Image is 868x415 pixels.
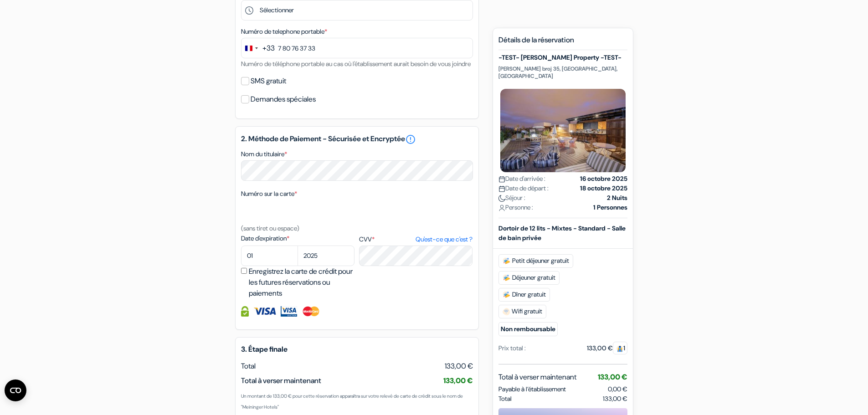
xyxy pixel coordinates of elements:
[241,38,275,58] button: Change country, selected France (+33)
[498,184,549,193] span: Date de départ :
[241,361,256,371] span: Total
[241,376,321,385] span: Total à verser maintenant
[443,376,473,385] span: 133,00 €
[603,394,627,404] span: 133,00 €
[302,306,320,317] img: Master Card
[498,271,560,285] span: Déjeuner gratuit
[498,36,627,50] h5: Détails de la réservation
[498,193,525,203] span: Séjour :
[613,342,627,354] span: 1
[241,234,354,243] label: Date d'expiration
[241,149,287,159] label: Nom du titulaire
[616,345,623,352] img: guest.svg
[498,65,627,80] p: [PERSON_NAME] broj 35, [GEOGRAPHIC_DATA], [GEOGRAPHIC_DATA]
[241,134,473,145] h5: 2. Méthode de Paiement - Sécurisée et Encryptée
[241,27,327,36] label: Numéro de telephone portable
[503,257,510,265] img: free_breakfast.svg
[498,384,566,394] span: Payable à l’établissement
[281,306,297,317] img: Visa Electron
[498,394,512,404] span: Total
[498,288,550,302] span: Dîner gratuit
[241,224,299,232] small: (sans tiret ou espace)
[498,203,533,212] span: Personne :
[498,372,576,383] span: Total à verser maintenant
[241,60,471,68] small: Numéro de téléphone portable au cas où l'établissement aurait besoin de vous joindre
[607,193,627,203] strong: 2 Nuits
[241,306,249,317] img: Information de carte de crédit entièrement encryptée et sécurisée
[445,361,473,372] span: 133,00 €
[608,385,627,393] span: 0,00 €
[251,75,286,87] label: SMS gratuit
[580,184,627,193] strong: 18 octobre 2025
[580,174,627,184] strong: 16 octobre 2025
[587,343,627,353] div: 133,00 €
[498,305,546,318] span: Wifi gratuit
[498,195,505,202] img: moon.svg
[498,322,558,336] small: Non remboursable
[5,379,26,401] button: Open CMP widget
[498,205,505,211] img: user_icon.svg
[262,43,275,54] div: +33
[241,189,297,199] label: Numéro sur la carte
[503,308,510,315] img: free_wifi.svg
[498,343,526,353] div: Prix total :
[359,235,473,244] label: CVV
[241,393,463,410] small: Un montant de 133,00 € pour cette réservation apparaîtra sur votre relevé de carte de crédit sous...
[593,203,627,212] strong: 1 Personnes
[253,306,276,317] img: Visa
[503,274,510,282] img: free_breakfast.svg
[498,174,545,184] span: Date d'arrivée :
[498,54,627,62] h5: -TEST- [PERSON_NAME] Property -TEST-
[503,291,510,298] img: free_breakfast.svg
[249,266,357,299] label: Enregistrez la carte de crédit pour les futures réservations ou paiements
[598,372,627,382] span: 133,00 €
[498,254,573,268] span: Petit déjeuner gratuit
[498,185,505,192] img: calendar.svg
[405,134,416,145] a: error_outline
[241,38,473,58] input: 6 12 34 56 78
[416,235,473,244] a: Qu'est-ce que c'est ?
[498,176,505,183] img: calendar.svg
[498,224,626,242] b: Dortoir de 12 lits - Mixtes - Standard - Salle de bain privée
[251,93,316,106] label: Demandes spéciales
[241,345,473,354] h5: 3. Étape finale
